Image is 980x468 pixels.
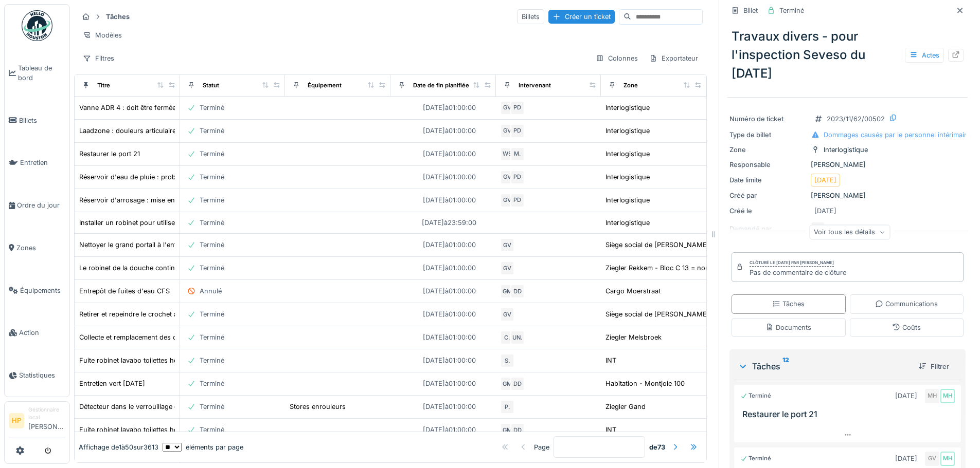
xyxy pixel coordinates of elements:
[423,241,445,249] font: [DATE]
[605,310,709,318] font: Siège social de [PERSON_NAME]
[605,426,616,434] font: INT
[423,380,445,387] font: [DATE]
[943,455,952,462] font: MH
[125,443,133,451] font: 50
[79,104,314,111] font: Vanne ADR 4 : doit être fermée mais est toujours en position « OUVERTE »
[5,142,69,184] a: Entretien
[743,7,758,14] font: Billet
[9,406,65,438] a: HP Gestionnaire local[PERSON_NAME]
[423,104,445,111] font: [DATE]
[445,333,449,341] font: à
[445,357,449,364] font: à
[445,241,449,249] font: à
[422,219,444,227] font: [DATE]
[605,173,650,181] font: Interlogistique
[79,380,145,387] font: Entretien vert [DATE]
[779,7,804,14] font: Terminé
[203,81,219,90] div: Statut
[503,173,511,180] font: GV
[308,81,342,90] div: Équipement
[133,443,144,451] font: sur
[605,150,650,158] font: Interlogistique
[423,357,445,364] font: [DATE]
[423,426,445,434] font: [DATE]
[605,104,650,111] font: Interlogistique
[505,357,510,364] font: S.
[895,455,917,462] font: [DATE]
[750,259,834,267] div: Clôturé le [DATE] par [PERSON_NAME]
[5,312,69,354] a: Action
[290,403,346,410] font: Stores enrouleurs
[200,173,224,181] font: Terminé
[445,380,449,387] font: à
[742,409,817,419] font: Restaurer le port 21
[5,47,69,99] a: Tableau de bord
[200,196,224,204] font: Terminé
[513,380,522,387] font: DD
[827,115,885,123] font: 2023/11/62/00502
[200,403,224,410] font: Terminé
[200,333,224,341] font: Terminé
[605,219,650,227] font: Interlogistique
[449,380,476,387] font: 01:00:00
[534,443,549,451] font: Page
[102,12,134,22] strong: Tâches
[79,173,225,181] font: Réservoir d'eau de pluie : problème de flotteur
[504,334,510,341] font: C.
[200,426,224,434] font: Terminé
[605,241,709,249] font: Siège social de [PERSON_NAME]
[503,311,511,318] font: GV
[448,219,476,227] font: 23:59:00
[200,103,224,113] div: Terminé
[895,392,917,400] font: [DATE]
[449,264,476,272] font: 01:00:00
[200,357,224,364] font: Terminé
[423,333,445,341] font: [DATE]
[121,443,125,451] font: à
[814,207,836,215] font: [DATE]
[79,357,252,364] font: Fuite robinet lavabo toilettes hommes rez-de-chaussée
[449,357,476,364] font: 01:00:00
[5,184,69,227] a: Ordre du jour
[79,127,180,135] font: Laadzone : douleurs articulaires
[5,269,69,312] a: Équipements
[20,286,65,295] span: Équipements
[79,196,242,204] font: Réservoir d'arrosage : mise en place d'un antirouille
[78,28,127,43] div: Modèles
[449,426,476,434] font: 01:00:00
[749,455,771,462] font: Terminé
[503,127,511,134] font: GV
[928,455,936,462] font: GV
[605,196,650,204] font: Interlogistique
[605,379,685,388] div: Habitation - Montjoie 100
[200,380,224,387] font: Terminé
[729,191,807,200] div: Créé par
[423,287,445,295] font: [DATE]
[423,173,445,181] font: [DATE]
[782,300,805,308] font: Tâches
[513,127,521,134] font: PD
[28,406,65,422] div: Gestionnaire local
[729,161,771,169] font: Responsable
[16,244,36,252] font: Zones
[445,104,449,111] font: à
[449,196,476,204] font: 01:00:00
[519,81,551,90] div: Intervenant
[892,323,921,332] div: Coûts
[423,196,445,204] font: [DATE]
[12,417,21,424] font: HP
[449,333,476,341] font: 01:00:00
[445,127,449,135] font: à
[20,159,48,166] font: Entretien
[79,150,140,158] font: Restaurer le port 21
[662,54,698,62] font: Exportateur
[605,127,650,135] font: Interlogistique
[200,264,224,272] font: Terminé
[503,426,512,434] font: GM
[97,81,110,90] div: Titre
[782,356,789,364] font: 12
[605,287,661,295] font: Cargo Moerstraat
[729,176,762,184] font: Date limite
[79,264,387,272] font: Le robinet de la douche continue de couler, le bouton est bloqué (email [PERSON_NAME] [DATE])
[605,264,788,272] font: Ziegler Rekkem - Bloc C 13 = nouvelle construction Ziegler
